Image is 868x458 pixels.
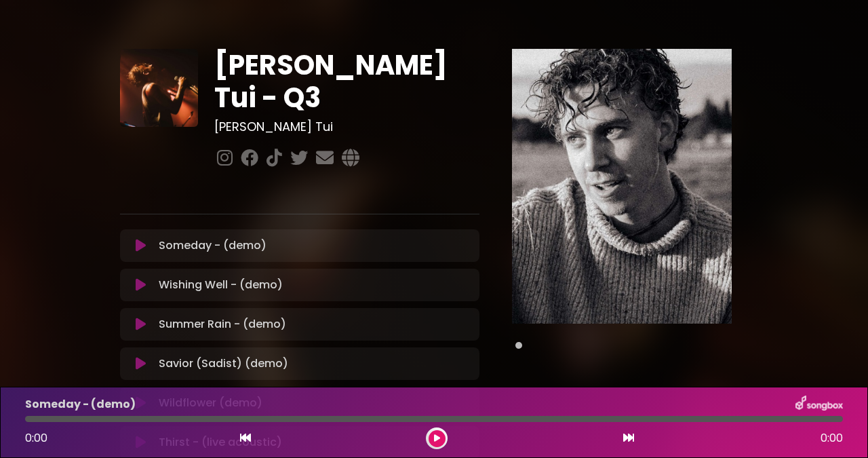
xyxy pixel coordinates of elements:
[120,49,198,127] img: GhPKDW4sSLefIfBuW5vh
[159,277,283,293] p: Wishing Well - (demo)
[159,316,286,332] p: Summer Rain - (demo)
[25,396,136,413] p: Someday - (demo)
[214,49,480,114] h1: [PERSON_NAME] Tui - Q3
[25,430,47,446] span: 0:00
[214,119,480,134] h3: [PERSON_NAME] Tui
[821,430,843,446] span: 0:00
[795,396,843,413] img: songbox-logo-white.png
[159,237,267,254] p: Someday - (demo)
[159,356,288,372] p: Savior (Sadist) (demo)
[512,49,732,324] img: Main Media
